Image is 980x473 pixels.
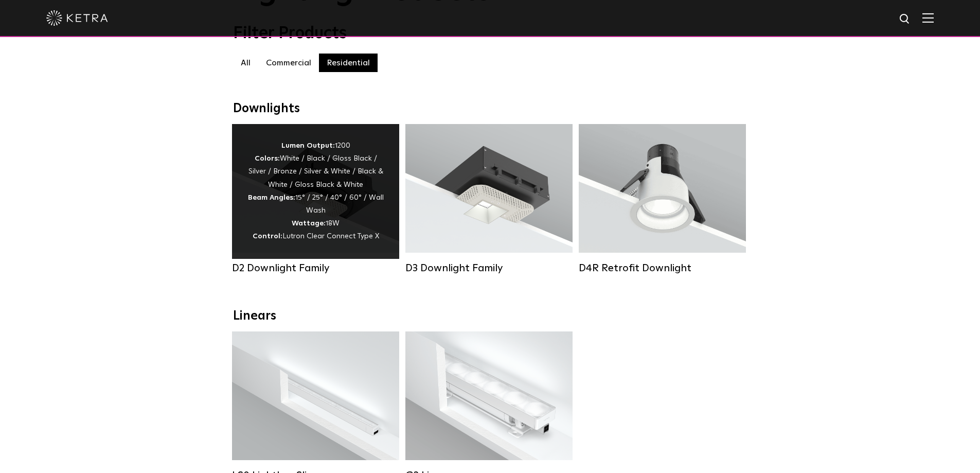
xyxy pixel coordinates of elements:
[253,233,282,240] strong: Control:
[292,220,326,227] strong: Wattage:
[248,194,295,201] strong: Beam Angles:
[579,124,746,274] a: D4R Retrofit Downlight Lumen Output:800Colors:White / BlackBeam Angles:15° / 25° / 40° / 60°Watta...
[579,262,746,274] div: D4R Retrofit Downlight
[233,101,747,116] div: Downlights
[46,10,108,26] img: ketra-logo-2019-white
[899,13,912,26] img: search icon
[232,124,399,274] a: D2 Downlight Family Lumen Output:1200Colors:White / Black / Gloss Black / Silver / Bronze / Silve...
[319,54,378,72] label: Residential
[281,142,335,149] strong: Lumen Output:
[233,54,258,72] label: All
[922,13,934,23] img: Hamburger%20Nav.svg
[258,54,319,72] label: Commercial
[255,155,280,162] strong: Colors:
[282,233,379,240] span: Lutron Clear Connect Type X
[233,309,747,324] div: Linears
[405,124,573,274] a: D3 Downlight Family Lumen Output:700 / 900 / 1100Colors:White / Black / Silver / Bronze / Paintab...
[232,262,399,274] div: D2 Downlight Family
[247,139,384,243] div: 1200 White / Black / Gloss Black / Silver / Bronze / Silver & White / Black & White / Gloss Black...
[405,262,573,274] div: D3 Downlight Family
